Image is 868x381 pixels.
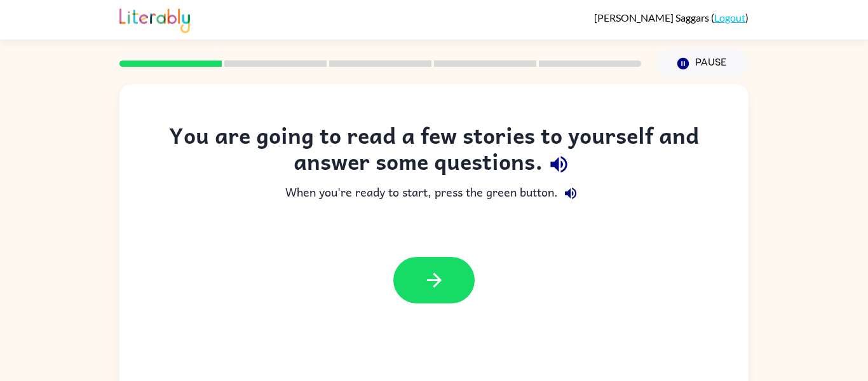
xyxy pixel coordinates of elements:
div: When you're ready to start, press the green button. [145,181,723,206]
button: Pause [656,49,749,78]
img: Literably [119,5,190,33]
a: Logout [714,11,745,24]
div: ( ) [594,11,749,24]
div: You are going to read a few stories to yourself and answer some questions. [145,122,723,181]
span: [PERSON_NAME] Saggars [594,11,711,24]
